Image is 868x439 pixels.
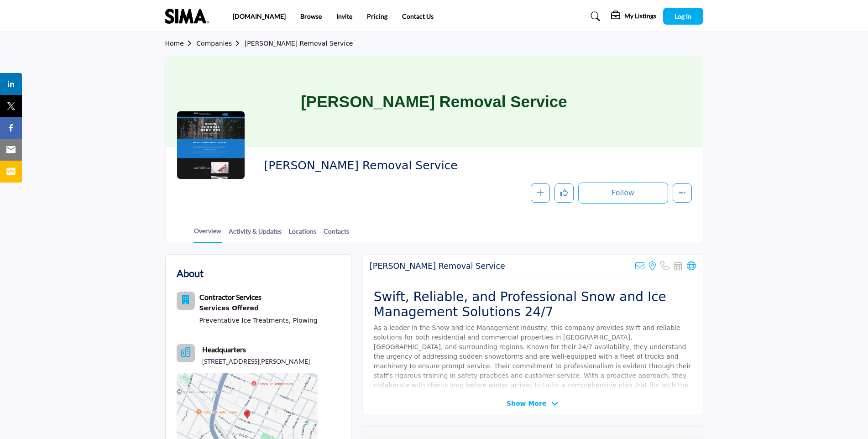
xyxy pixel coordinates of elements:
a: Preventative Ice Treatments, [199,317,291,324]
a: Locations [288,226,317,242]
a: Browse [300,12,322,20]
button: Log In [663,8,703,25]
a: Invite [336,12,352,20]
div: Services Offered refers to the specific products, assistance, or expertise a business provides to... [199,303,318,314]
a: Home [165,40,197,47]
p: [STREET_ADDRESS][PERSON_NAME] [202,357,310,366]
a: [PERSON_NAME] Removal Service [245,40,353,47]
button: Category Icon [177,292,195,310]
button: Follow [578,183,668,204]
a: Plowing [293,317,318,324]
button: Headquarter icon [177,344,195,362]
h5: My Listings [624,12,656,20]
button: More details [673,183,692,203]
b: Headquarters [202,344,246,355]
h1: [PERSON_NAME] Removal Service [301,56,567,147]
a: Contacts [323,226,350,242]
span: Log In [675,12,691,20]
a: Overview [193,226,222,243]
h2: About [177,266,204,281]
b: Contractor Services [199,293,261,301]
button: Like [554,183,574,203]
a: Contractor Services [199,294,261,301]
p: As a leader in the Snow and Ice Management industry, this company provides swift and reliable sol... [374,323,692,400]
img: site Logo [165,9,214,24]
span: Show More [507,399,546,408]
a: Contact Us [402,12,434,20]
span: Bento Snow Removal Service [264,158,470,173]
h2: Swift, Reliable, and Professional Snow and Ice Management Solutions 24/7 [374,289,692,320]
a: Pricing [367,12,387,20]
a: Services Offered [199,303,318,314]
div: My Listings [611,11,656,22]
a: Search [582,9,606,24]
h2: Bento Snow Removal Service [370,261,505,271]
a: Activity & Updates [228,226,282,242]
a: Companies [196,40,245,47]
a: [DOMAIN_NAME] [233,12,286,20]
